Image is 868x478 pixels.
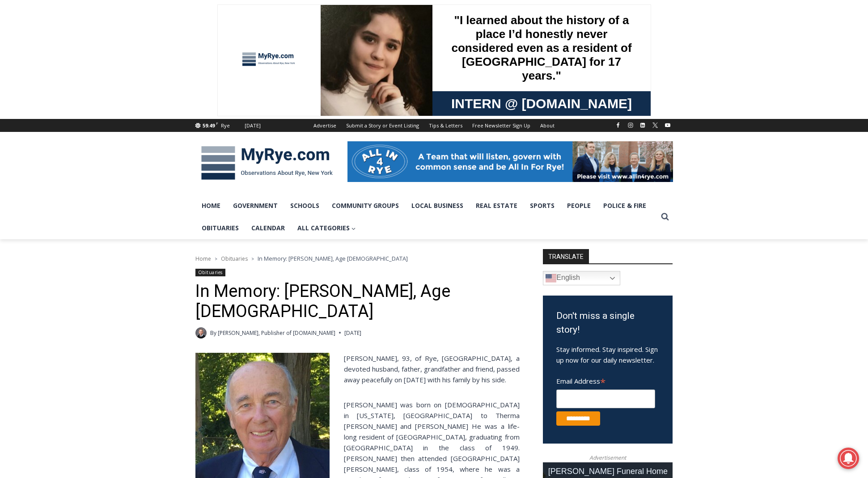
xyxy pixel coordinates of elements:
a: Sports [524,195,561,217]
span: By [210,329,216,337]
a: Calendar [245,217,291,239]
h3: Don't miss a single story! [556,309,659,337]
a: Community Groups [326,195,405,217]
a: Obituaries [195,217,245,239]
span: 59.49 [203,122,215,129]
span: Open Tues. - Sun. [PHONE_NUMBER] [3,92,88,126]
button: View Search Form [657,209,673,225]
a: Government [227,195,284,217]
a: Local Business [405,195,470,217]
img: en [546,273,556,283]
span: > [215,256,217,262]
a: Home [195,255,211,262]
span: F [216,121,218,126]
h1: In Memory: [PERSON_NAME], Age [DEMOGRAPHIC_DATA] [195,281,520,322]
p: Stay informed. Stay inspired. Sign up now for our daily newsletter. [556,344,659,365]
a: X [650,120,661,131]
nav: Breadcrumbs [195,254,520,263]
span: > [251,256,254,262]
a: Submit a Story or Event Listing [341,119,424,132]
a: Obituaries [195,269,225,276]
a: YouTube [662,120,673,131]
img: All in for Rye [347,141,673,182]
div: Rye [221,122,230,130]
a: Real Estate [470,195,524,217]
a: People [561,195,597,217]
a: About [535,119,559,132]
nav: Secondary Navigation [309,119,559,132]
a: Instagram [625,120,636,131]
div: Located at [STREET_ADDRESS][PERSON_NAME] [92,56,127,107]
a: Home [195,195,227,217]
a: Obituaries [221,255,248,262]
span: Advertisement [580,453,635,462]
nav: Primary Navigation [195,195,657,240]
span: In Memory: [PERSON_NAME], Age [DEMOGRAPHIC_DATA] [258,254,408,262]
a: Tips & Letters [424,119,467,132]
a: Free Newsletter Sign Up [467,119,535,132]
button: Child menu of All Categories [291,217,362,239]
div: "I learned about the history of a place I’d honestly never considered even as a resident of [GEOG... [226,0,423,87]
strong: TRANSLATE [543,249,589,263]
a: Author image [195,327,207,338]
a: Police & Fire [597,195,652,217]
div: [DATE] [245,122,261,130]
a: Advertise [309,119,341,132]
a: Linkedin [637,120,648,131]
time: [DATE] [344,329,361,337]
a: Facebook [613,120,623,131]
a: Intern @ [DOMAIN_NAME] [215,87,433,111]
span: Intern @ [DOMAIN_NAME] [234,89,415,109]
a: Schools [284,195,326,217]
a: English [543,271,620,285]
img: MyRye.com [195,140,339,186]
p: [PERSON_NAME], 93, of Rye, [GEOGRAPHIC_DATA], a devoted husband, father, grandfather and friend, ... [195,353,520,385]
label: Email Address [556,372,655,388]
a: [PERSON_NAME], Publisher of [DOMAIN_NAME] [218,329,335,337]
a: Open Tues. - Sun. [PHONE_NUMBER] [0,90,90,111]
